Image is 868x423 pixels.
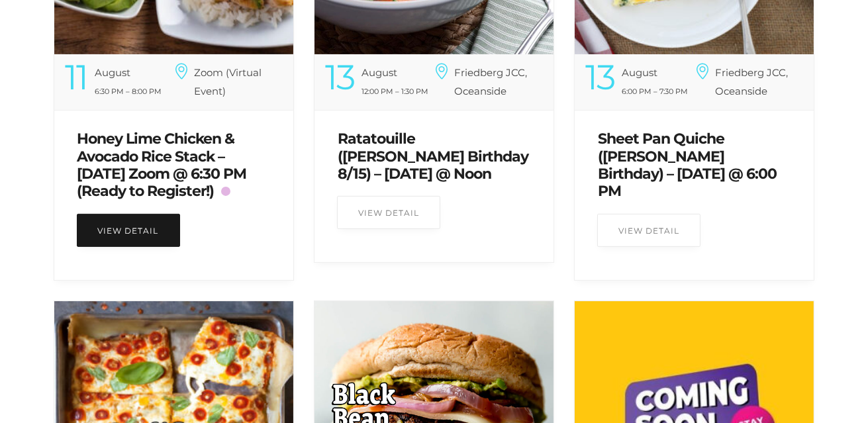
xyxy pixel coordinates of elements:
a: View Detail [77,214,180,247]
h6: Friedberg JCC, Oceanside [715,64,788,100]
h6: Zoom (Virtual Event) [194,64,262,100]
div: 6:00 PM – 7:30 PM [585,82,695,101]
div: 12:00 PM – 1:30 PM [325,82,434,101]
div: August [622,64,657,81]
div: 6:30 PM – 8:00 PM [65,82,174,101]
div: 11 [65,64,87,91]
a: Ratatouille ([PERSON_NAME] Birthday 8/15) – [DATE] @ Noon [338,130,528,183]
a: View Detail [597,214,700,247]
div: 13 [325,64,354,91]
a: Sheet Pan Quiche ([PERSON_NAME] Birthday) – [DATE] @ 6:00 PM [598,130,777,200]
div: August [95,64,130,81]
a: Honey Lime Chicken & Avocado Rice Stack – [DATE] Zoom @ 6:30 PM (Ready to Register!) [77,130,247,200]
a: View Detail [337,196,440,229]
h6: Friedberg JCC, Oceanside [454,64,527,100]
div: August [362,64,397,81]
div: 13 [585,64,614,91]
